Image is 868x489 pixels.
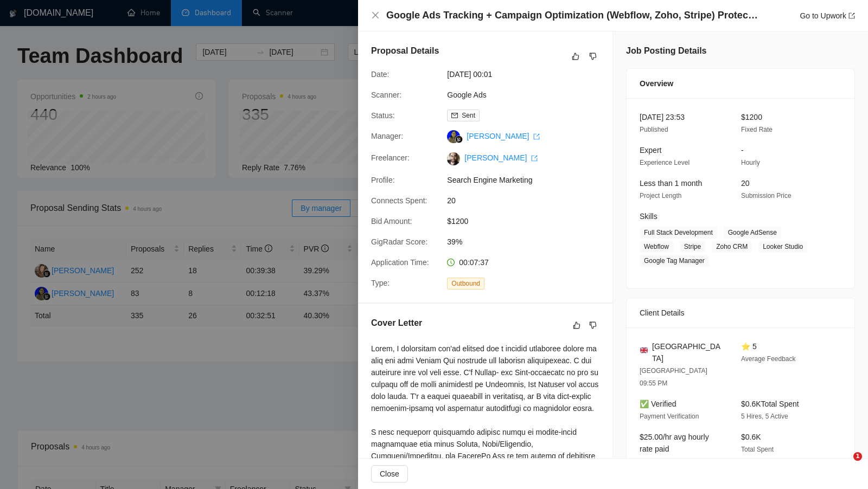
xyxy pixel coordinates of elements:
[447,174,610,186] span: Search Engine Marketing
[741,159,760,166] span: Hourly
[447,152,460,165] img: c1Al4qfryq8bzq6Kqg8RRpQn4_8sJnFm_HfWemsb5exE0NVqvnNTsDX4FHx1XLZCQ8
[640,126,668,133] span: Published
[451,112,458,119] span: mail
[459,258,489,267] span: 00:07:37
[447,195,610,207] span: 20
[371,11,380,20] span: close
[589,321,597,330] span: dislike
[371,237,427,246] span: GigRadar Score:
[640,192,681,200] span: Project Length
[640,400,676,408] span: ✅ Verified
[533,133,540,140] span: export
[741,433,761,441] span: $0.6K
[640,113,685,121] span: [DATE] 23:53
[371,217,412,226] span: Bid Amount:
[371,11,380,20] button: Close
[386,9,761,22] h4: Google Ads Tracking + Campaign Optimization (Webflow, Zoho, Stripe) Protect Existing Performance
[724,227,781,239] span: Google AdSense
[758,241,807,253] span: Looker Studio
[800,11,855,20] a: Go to Upworkexport
[371,132,403,140] span: Manager:
[741,113,762,121] span: $1200
[640,146,661,155] span: Expert
[640,212,658,221] span: Skills
[447,91,486,99] a: Google Ads
[371,258,429,267] span: Application Time:
[640,433,709,453] span: $25.00/hr avg hourly rate paid
[640,241,673,253] span: Webflow
[447,259,455,266] span: clock-circle
[741,146,744,155] span: -
[447,278,484,289] span: Outbound
[371,279,390,287] span: Type:
[467,132,540,140] a: [PERSON_NAME] export
[741,342,757,351] span: ⭐ 5
[640,298,841,327] div: Client Details
[640,159,690,166] span: Experience Level
[531,155,538,162] span: export
[680,241,705,253] span: Stripe
[741,355,796,363] span: Average Feedback
[447,236,610,248] span: 39%
[371,91,401,99] span: Scanner:
[447,215,610,227] span: $1200
[741,192,792,200] span: Submission Price
[371,44,439,57] h5: Proposal Details
[741,413,788,420] span: 5 Hires, 5 Active
[371,465,408,482] button: Close
[640,227,717,239] span: Full Stack Development
[741,179,750,188] span: 20
[640,179,702,188] span: Less than 1 month
[853,452,862,461] span: 1
[586,50,599,63] button: dislike
[573,321,580,330] span: like
[640,367,707,387] span: [GEOGRAPHIC_DATA] 09:55 PM
[741,446,774,453] span: Total Spent
[371,317,422,330] h5: Cover Letter
[589,52,597,61] span: dislike
[380,468,399,480] span: Close
[371,196,427,205] span: Connects Spent:
[371,153,410,162] span: Freelancer:
[831,452,857,478] iframe: Intercom live chat
[371,70,389,79] span: Date:
[447,68,610,80] span: [DATE] 00:01
[462,112,475,119] span: Sent
[712,241,752,253] span: Zoho CRM
[371,111,395,120] span: Status:
[464,153,538,162] a: [PERSON_NAME] export
[640,346,648,354] img: 🇬🇧
[640,458,662,465] span: 2 Hours
[640,255,709,267] span: Google Tag Manager
[741,400,799,408] span: $0.6K Total Spent
[640,413,699,420] span: Payment Verification
[586,319,599,332] button: dislike
[626,44,706,57] h5: Job Posting Details
[572,52,579,61] span: like
[652,340,724,364] span: [GEOGRAPHIC_DATA]
[371,176,395,184] span: Profile:
[848,12,855,19] span: export
[455,136,463,143] img: gigradar-bm.png
[640,78,673,89] span: Overview
[570,319,583,332] button: like
[741,126,773,133] span: Fixed Rate
[569,50,582,63] button: like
